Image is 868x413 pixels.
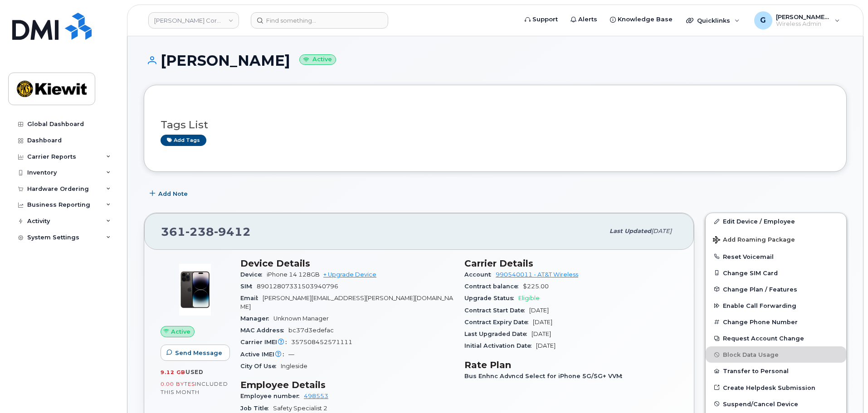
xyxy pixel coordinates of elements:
[240,363,281,369] span: City Of Use
[706,363,846,379] button: Transfer to Personal
[240,351,288,358] span: Active IMEI
[161,135,206,146] a: Add tags
[267,271,320,278] span: iPhone 14 128GB
[161,119,830,131] h3: Tags List
[240,283,257,290] span: SIM
[240,295,263,301] span: Email
[523,283,549,290] span: $225.00
[288,351,294,358] span: —
[161,345,230,361] button: Send Message
[240,379,454,390] h3: Employee Details
[496,271,578,278] a: 990540011 - AT&T Wireless
[723,286,797,292] span: Change Plan / Features
[240,258,454,269] h3: Device Details
[713,236,795,245] span: Add Roaming Package
[706,314,846,330] button: Change Phone Number
[240,271,267,278] span: Device
[723,302,796,309] span: Enable Call Forwarding
[706,330,846,346] button: Request Account Change
[706,346,846,363] button: Block Data Usage
[706,297,846,314] button: Enable Call Forwarding
[464,342,536,349] span: Initial Activation Date
[706,396,846,412] button: Suspend/Cancel Device
[533,319,552,326] span: [DATE]
[144,185,195,202] button: Add Note
[532,330,551,337] span: [DATE]
[185,225,214,238] span: 238
[144,53,847,68] h1: [PERSON_NAME]
[706,230,846,248] button: Add Roaming Package
[536,342,556,349] span: [DATE]
[304,393,328,399] a: 498553
[299,54,336,65] small: Active
[651,228,672,234] span: [DATE]
[291,339,352,345] span: 357508452571111
[323,271,376,278] a: + Upgrade Device
[273,315,329,322] span: Unknown Manager
[706,213,846,229] a: Edit Device / Employee
[185,369,204,375] span: used
[214,225,251,238] span: 9412
[240,327,288,334] span: MAC Address
[257,283,338,290] span: 89012807331503940796
[281,363,307,369] span: Ingleside
[161,381,195,387] span: 0.00 Bytes
[240,393,304,399] span: Employee number
[158,189,188,198] span: Add Note
[240,339,291,345] span: Carrier IMEI
[518,295,540,301] span: Eligible
[610,228,651,234] span: Last updated
[464,373,627,379] span: Bus Enhnc Advncd Select for iPhone 5G/5G+ VVM
[240,295,453,310] span: [PERSON_NAME][EMAIL_ADDRESS][PERSON_NAME][DOMAIN_NAME]
[273,405,327,412] span: Safety Specialist 2
[175,349,222,357] span: Send Message
[706,281,846,297] button: Change Plan / Features
[464,360,678,370] h3: Rate Plan
[161,369,185,375] span: 9.12 GB
[168,262,222,317] img: image20231002-3703462-njx0qo.jpeg
[706,379,846,396] a: Create Helpdesk Submission
[464,283,523,290] span: Contract balance
[464,271,496,278] span: Account
[464,330,532,337] span: Last Upgraded Date
[829,374,861,406] iframe: Messenger Launcher
[288,327,334,334] span: bc37d3edefac
[464,319,533,326] span: Contract Expiry Date
[240,315,273,322] span: Manager
[171,327,190,336] span: Active
[161,225,251,238] span: 361
[161,380,228,395] span: included this month
[240,405,273,412] span: Job Title
[464,307,529,314] span: Contract Start Date
[464,258,678,269] h3: Carrier Details
[706,248,846,265] button: Reset Voicemail
[706,265,846,281] button: Change SIM Card
[723,400,798,407] span: Suspend/Cancel Device
[529,307,549,314] span: [DATE]
[464,295,518,301] span: Upgrade Status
